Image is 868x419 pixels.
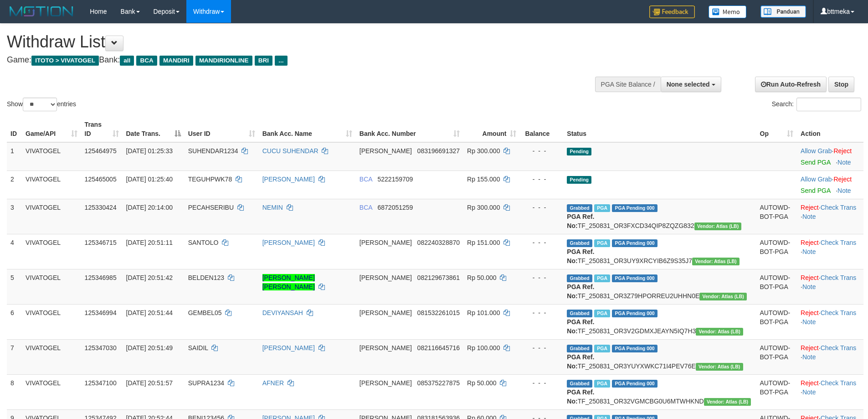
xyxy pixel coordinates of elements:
[262,344,315,352] a: [PERSON_NAME]
[704,398,751,406] span: Vendor URL: https://dashboard.q2checkout.com/secure
[567,274,592,282] span: Grabbed
[7,304,22,339] td: 6
[524,378,560,388] div: - - -
[360,379,412,387] span: [PERSON_NAME]
[188,379,224,387] span: SUPRA1234
[756,199,797,234] td: AUTOWD-BOT-PGA
[797,171,863,199] td: ·
[801,344,819,352] a: Reject
[802,353,816,361] a: Note
[81,116,123,142] th: Trans ID: activate to sort column ascending
[126,176,173,183] span: [DATE] 01:25:40
[612,204,657,212] span: PGA Pending
[563,339,756,374] td: TF_250831_OR3YUYXWKC71I4PEV76E
[802,248,816,255] a: Note
[136,56,157,66] span: BCA
[567,248,594,264] b: PGA Ref. No:
[563,116,756,142] th: Status
[802,388,816,396] a: Note
[563,304,756,339] td: TF_250831_OR3V2GDMXJEAYN5IQ7H3
[801,239,819,246] a: Reject
[567,388,594,405] b: PGA Ref. No:
[188,344,208,352] span: SAIDIL
[188,274,224,281] span: BELDEN123
[22,116,81,142] th: Game/API: activate to sort column ascending
[275,56,287,66] span: ...
[692,258,740,265] span: Vendor URL: https://dashboard.q2checkout.com/secure
[85,204,117,211] span: 125330424
[467,309,500,316] span: Rp 101.000
[467,147,500,155] span: Rp 300.000
[85,379,117,387] span: 125347100
[467,204,500,211] span: Rp 300.000
[126,274,173,281] span: [DATE] 20:51:42
[85,309,117,316] span: 125346994
[797,339,863,374] td: · ·
[85,147,117,155] span: 125464975
[262,309,303,316] a: DEVIYANSAH
[567,310,592,317] span: Grabbed
[828,77,854,92] a: Stop
[594,204,610,212] span: Marked by bttrenal
[756,374,797,409] td: AUTOWD-BOT-PGA
[123,116,185,142] th: Date Trans.: activate to sort column descending
[756,116,797,142] th: Op: activate to sort column ascending
[7,116,22,142] th: ID
[837,187,851,194] a: Note
[262,274,315,290] a: [PERSON_NAME] [PERSON_NAME]
[797,269,863,304] td: · ·
[801,309,819,316] a: Reject
[802,318,816,326] a: Note
[567,239,592,247] span: Grabbed
[594,380,610,388] span: Marked by bttmeka
[797,142,863,171] td: ·
[7,98,76,111] label: Show entries
[188,204,234,211] span: PECAHSERIBU
[85,274,117,281] span: 125346985
[594,274,610,282] span: Marked by bttmeka
[802,283,816,290] a: Note
[567,318,594,335] b: PGA Ref. No:
[262,176,315,183] a: [PERSON_NAME]
[360,309,412,316] span: [PERSON_NAME]
[467,176,500,183] span: Rp 155.000
[126,147,173,155] span: [DATE] 01:25:33
[23,98,57,111] select: Showentries
[567,176,591,184] span: Pending
[126,239,173,246] span: [DATE] 20:51:11
[667,81,710,88] span: None selected
[417,239,460,246] span: Copy 082240328870 to clipboard
[360,239,412,246] span: [PERSON_NAME]
[612,345,657,352] span: PGA Pending
[567,353,594,370] b: PGA Ref. No:
[85,176,117,183] span: 125465005
[756,304,797,339] td: AUTOWD-BOT-PGA
[259,116,356,142] th: Bank Acc. Name: activate to sort column ascending
[801,274,819,281] a: Reject
[7,234,22,269] td: 4
[22,269,81,304] td: VIVATOGEL
[195,56,252,66] span: MANDIRIONLINE
[188,147,238,155] span: SUHENDAR1234
[567,148,591,155] span: Pending
[797,116,863,142] th: Action
[821,379,857,387] a: Check Trans
[755,77,827,92] a: Run Auto-Refresh
[377,176,413,183] span: Copy 5222159709 to clipboard
[696,363,743,371] span: Vendor URL: https://dashboard.q2checkout.com/secure
[694,222,742,230] span: Vendor URL: https://dashboard.q2checkout.com/secure
[467,239,500,246] span: Rp 151.000
[31,56,99,66] span: ITOTO > VIVATOGEL
[524,146,560,155] div: - - -
[524,273,560,282] div: - - -
[188,239,219,246] span: SANTOLO
[524,203,560,212] div: - - -
[696,328,743,336] span: Vendor URL: https://dashboard.q2checkout.com/secure
[612,274,657,282] span: PGA Pending
[649,5,695,18] img: Feedback.jpg
[467,274,497,281] span: Rp 50.000
[159,56,193,66] span: MANDIRI
[255,56,272,66] span: BRI
[7,269,22,304] td: 5
[524,343,560,352] div: - - -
